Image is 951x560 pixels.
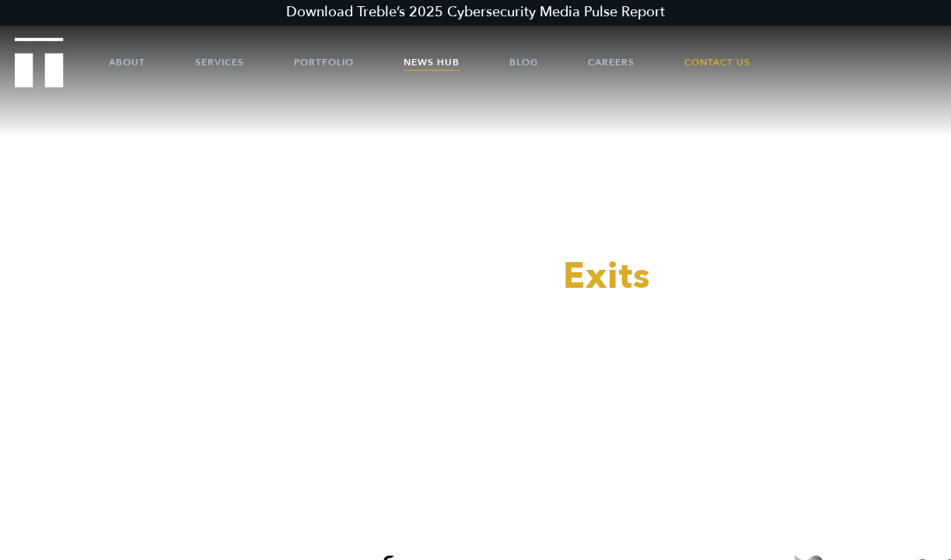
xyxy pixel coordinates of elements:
a: Portfolio [294,39,354,86]
a: Services [195,39,244,86]
span: Exits [563,252,651,301]
a: Blog [509,39,538,86]
a: Careers [588,39,635,86]
a: About [109,39,145,86]
a: Contact Us [684,39,750,86]
a: News Hub [404,39,460,86]
img: Treble logo [15,37,64,87]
